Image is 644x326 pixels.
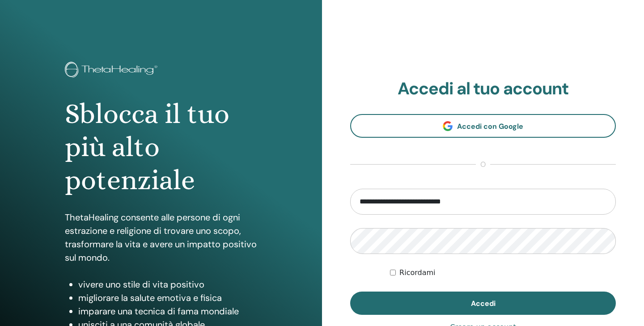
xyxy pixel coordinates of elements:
p: ThetaHealing consente alle persone di ogni estrazione e religione di trovare uno scopo, trasforma... [65,211,257,264]
li: vivere uno stile di vita positivo [78,278,257,291]
h1: Sblocca il tuo più alto potenziale [65,97,257,197]
button: Accedi [350,292,616,315]
span: Accedi con Google [457,122,523,131]
label: Ricordami [399,267,435,278]
li: migliorare la salute emotiva e fisica [78,291,257,305]
span: o [476,159,490,170]
span: Accedi [471,299,496,308]
div: Keep me authenticated indefinitely or until I manually logout [390,267,616,278]
h2: Accedi al tuo account [350,79,616,99]
li: imparare una tecnica di fama mondiale [78,305,257,318]
a: Accedi con Google [350,114,616,138]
